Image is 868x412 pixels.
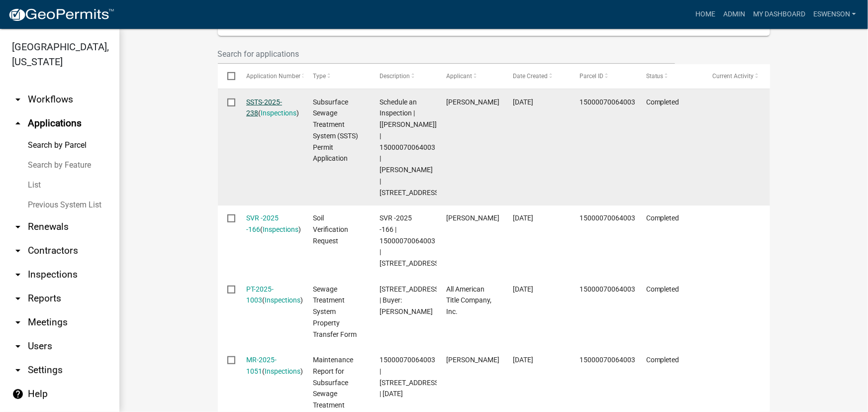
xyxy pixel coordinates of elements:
[246,97,294,119] div: ( )
[637,64,703,88] datatable-header-cell: Status
[12,245,24,257] i: arrow_drop_down
[513,98,533,106] span: 07/09/2025
[446,98,499,106] span: Bill Schueller
[446,285,491,316] span: All American Title Company, Inc.
[246,73,300,80] span: Application Number
[237,64,303,88] datatable-header-cell: Application Number
[570,64,637,88] datatable-header-cell: Parcel ID
[503,64,570,88] datatable-header-cell: Date Created
[246,284,294,307] div: ( )
[246,212,294,235] div: ( )
[313,98,358,163] span: Subsurface Sewage Treatment System (SSTS) Permit Application
[513,73,548,80] span: Date Created
[579,285,635,293] span: 15000070064003
[246,214,279,233] a: SVR -2025 -166
[313,214,348,245] span: Soil Verification Request
[579,73,603,80] span: Parcel ID
[12,94,24,105] i: arrow_drop_down
[703,64,770,88] datatable-header-cell: Current Activity
[12,340,24,352] i: arrow_drop_down
[437,64,503,88] datatable-header-cell: Applicant
[579,98,635,106] span: 15000070064003
[809,5,860,24] a: eswenson
[303,64,370,88] datatable-header-cell: Type
[261,109,296,117] a: Inspections
[246,285,274,305] a: PT-2025-1003
[646,98,679,106] span: Completed
[12,221,24,233] i: arrow_drop_down
[246,356,277,375] a: MR-2025-1051
[246,354,294,377] div: ( )
[446,73,472,80] span: Applicant
[691,5,719,24] a: Home
[646,214,679,222] span: Completed
[646,285,679,293] span: Completed
[719,5,749,24] a: Admin
[380,73,410,80] span: Description
[12,364,24,376] i: arrow_drop_down
[12,316,24,328] i: arrow_drop_down
[12,269,24,281] i: arrow_drop_down
[218,64,237,88] datatable-header-cell: Select
[446,356,499,364] span: Shanon Kline
[646,356,679,364] span: Completed
[380,285,441,316] span: 32451 530TH AVE | Buyer: Lanna Davison
[218,44,675,64] input: Search for applications
[579,356,635,364] span: 15000070064003
[370,64,437,88] datatable-header-cell: Description
[246,98,282,117] a: SSTS-2025-238
[265,296,300,304] a: Inspections
[513,356,533,364] span: 03/07/2025
[749,5,809,24] a: My Dashboard
[313,73,326,80] span: Type
[380,214,441,267] span: SVR -2025 -166 | 15000070064003 | 32451 530TH AVE
[513,285,533,293] span: 04/21/2025
[579,214,635,222] span: 15000070064003
[713,73,754,80] span: Current Activity
[313,285,357,338] span: Sewage Treatment System Property Transfer Form
[380,356,441,398] span: 15000070064003 | 32451 530TH AVE | 11/04/2024
[646,73,664,80] span: Status
[446,214,499,222] span: Bill Schueller
[513,214,533,222] span: 06/24/2025
[265,367,300,375] a: Inspections
[263,225,298,233] a: Inspections
[12,117,24,129] i: arrow_drop_up
[12,293,24,305] i: arrow_drop_down
[12,388,24,400] i: help
[380,98,441,197] span: Schedule an Inspection | [Alexis Newark] | 15000070064003 | LANNA DAVISON | 32451 530TH AVE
